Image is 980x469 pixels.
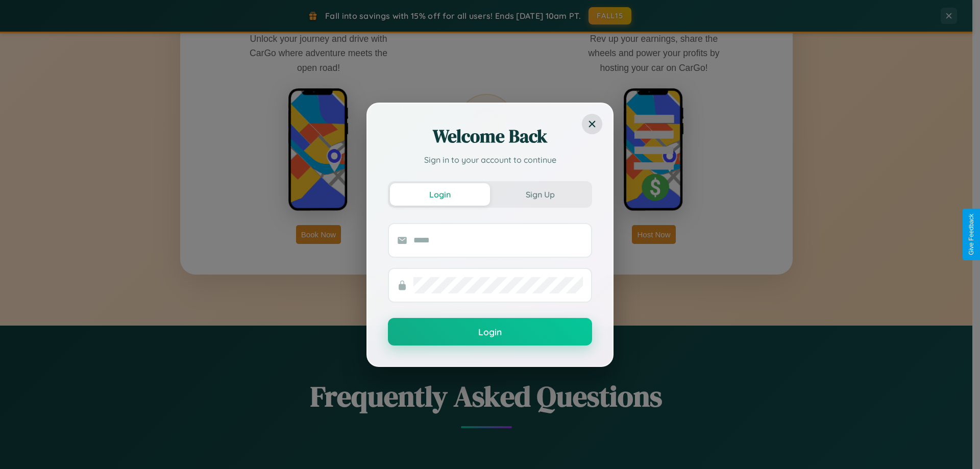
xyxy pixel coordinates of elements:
[388,154,592,166] p: Sign in to your account to continue
[388,318,592,345] button: Login
[390,183,490,206] button: Login
[968,214,975,255] div: Give Feedback
[388,124,592,149] h2: Welcome Back
[490,183,590,206] button: Sign Up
